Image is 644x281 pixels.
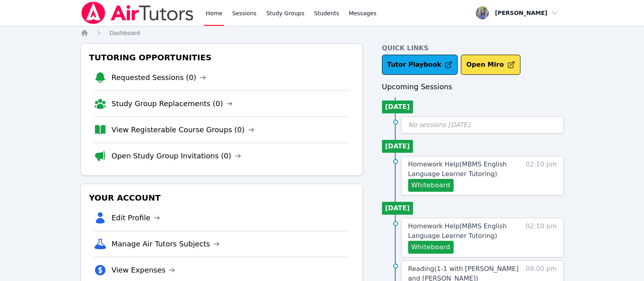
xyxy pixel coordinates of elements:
[461,55,520,75] button: Open Miro
[111,72,206,83] a: Requested Sessions (0)
[87,191,356,205] h3: Your Account
[80,2,194,24] img: Air Tutors
[408,222,520,241] a: Homework Help(MBMS English Language Learner Tutoring)
[382,140,413,153] li: [DATE]
[80,29,563,37] nav: Breadcrumb
[526,222,557,254] span: 02:10 pm
[408,222,507,240] span: Homework Help ( MBMS English Language Learner Tutoring )
[382,43,563,53] h4: Quick Links
[109,30,140,36] span: Dashboard
[408,241,454,254] button: Whiteboard
[408,160,507,178] span: Homework Help ( MBMS English Language Learner Tutoring )
[111,265,175,276] a: View Expenses
[109,29,140,37] a: Dashboard
[87,50,356,65] h3: Tutoring Opportunities
[408,121,470,129] span: No sessions [DATE]
[408,160,520,179] a: Homework Help(MBMS English Language Learner Tutoring)
[526,160,557,192] span: 02:10 pm
[382,101,413,113] li: [DATE]
[382,55,458,75] a: Tutor Playbook
[111,124,254,135] a: View Registerable Course Groups (0)
[111,150,241,162] a: Open Study Group Invitations (0)
[111,212,160,224] a: Edit Profile
[408,179,454,192] button: Whiteboard
[382,202,413,215] li: [DATE]
[349,9,377,17] span: Messages
[382,81,563,92] h3: Upcoming Sessions
[111,98,233,109] a: Study Group Replacements (0)
[111,238,220,250] a: Manage Air Tutors Subjects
